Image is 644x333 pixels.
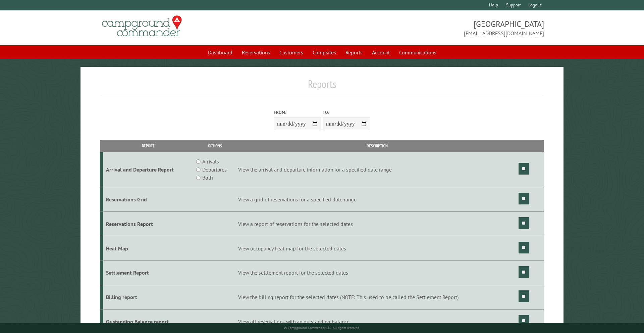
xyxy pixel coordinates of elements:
[322,18,544,37] span: [GEOGRAPHIC_DATA] [EMAIL_ADDRESS][DOMAIN_NAME]
[237,260,517,285] td: View the settlement report for the selected dates
[237,152,517,187] td: View the arrival and departure information for a specified date range
[103,236,194,260] td: Heat Map
[204,46,236,59] a: Dashboard
[237,236,517,260] td: View occupancy heat map for the selected dates
[275,46,307,59] a: Customers
[368,46,394,59] a: Account
[341,46,367,59] a: Reports
[395,46,440,59] a: Communications
[103,211,194,236] td: Reservations Report
[193,140,237,152] th: Options
[237,187,517,212] td: View a grid of reservations for a specified date range
[202,174,213,182] label: Both
[309,46,340,59] a: Campsites
[100,78,544,96] h1: Reports
[284,326,360,330] small: © Campground Commander LLC. All rights reserved.
[103,140,194,152] th: Report
[202,157,219,165] label: Arrivals
[202,165,227,174] label: Departures
[323,109,370,115] label: To:
[103,152,194,187] td: Arrival and Departure Report
[237,285,517,310] td: View the billing report for the selected dates (NOTE: This used to be called the Settlement Report)
[238,46,274,59] a: Reservations
[103,285,194,310] td: Billing report
[274,109,321,115] label: From:
[103,187,194,212] td: Reservations Grid
[237,140,517,152] th: Description
[103,260,194,285] td: Settlement Report
[237,211,517,236] td: View a report of reservations for the selected dates
[100,13,184,39] img: Campground Commander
